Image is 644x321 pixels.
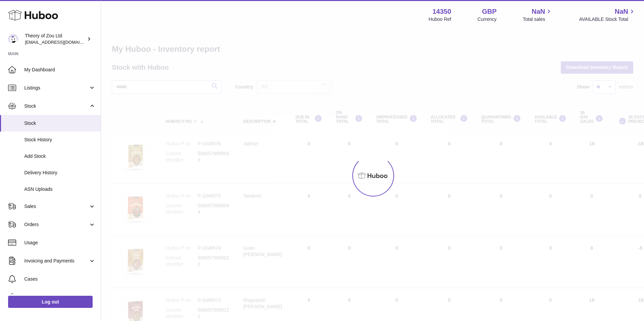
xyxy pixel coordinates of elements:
[24,67,96,73] span: My Dashboard
[24,221,89,228] span: Orders
[579,16,636,23] span: AVAILABLE Stock Total
[24,153,96,159] span: Add Stock
[24,258,89,264] span: Invoicing and Payments
[579,7,636,23] a: NaN AVAILABLE Stock Total
[8,296,93,308] a: Log out
[25,33,86,45] div: Theory of Zou Ltd
[523,7,553,23] a: NaN Total sales
[615,7,628,16] span: NaN
[24,137,96,143] span: Stock History
[25,39,99,45] span: [EMAIL_ADDRESS][DOMAIN_NAME]
[24,103,89,109] span: Stock
[24,85,89,91] span: Listings
[532,7,545,16] span: NaN
[523,16,553,23] span: Total sales
[432,7,451,16] strong: 14350
[429,16,451,23] div: Huboo Ref
[24,240,96,246] span: Usage
[8,34,18,44] img: internalAdmin-14350@internal.huboo.com
[24,203,89,210] span: Sales
[24,186,96,192] span: ASN Uploads
[24,120,96,127] span: Stock
[24,276,96,282] span: Cases
[478,16,497,23] div: Currency
[24,170,96,176] span: Delivery History
[482,7,496,16] strong: GBP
